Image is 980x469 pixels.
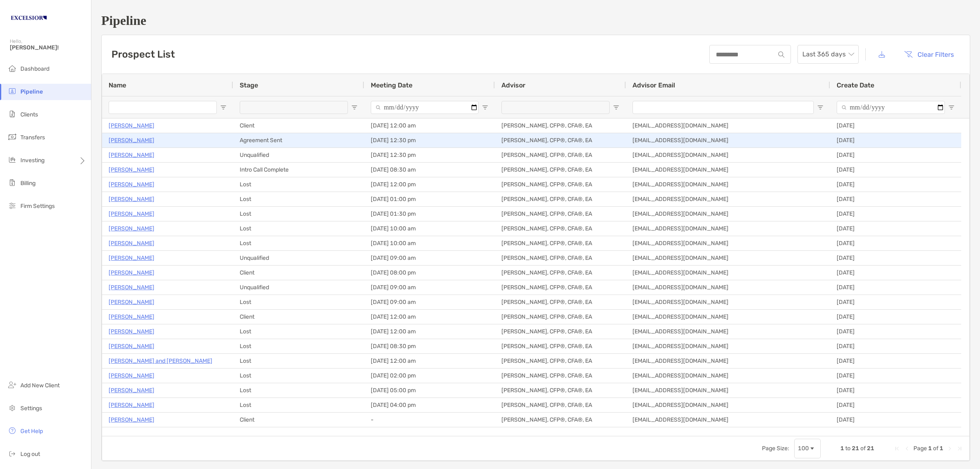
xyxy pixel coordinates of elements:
[7,178,17,188] img: billing icon
[109,81,126,89] span: Name
[852,445,859,452] span: 21
[109,121,154,131] a: [PERSON_NAME]
[830,236,961,250] div: [DATE]
[233,368,364,383] div: Lost
[495,354,626,368] div: [PERSON_NAME], CFP®, CFA®, EA
[830,192,961,206] div: [DATE]
[20,180,36,187] span: Billing
[364,339,495,353] div: [DATE] 08:30 pm
[109,253,154,263] a: [PERSON_NAME]
[109,223,154,234] a: [PERSON_NAME]
[233,177,364,192] div: Lost
[626,118,830,133] div: [EMAIL_ADDRESS][DOMAIN_NAME]
[501,81,526,89] span: Advisor
[364,163,495,177] div: [DATE] 08:30 am
[626,221,830,236] div: [EMAIL_ADDRESS][DOMAIN_NAME]
[233,295,364,309] div: Lost
[10,3,48,33] img: Zoe Logo
[364,177,495,192] div: [DATE] 12:00 pm
[830,266,961,280] div: [DATE]
[794,439,821,458] div: Page Size
[233,163,364,177] div: Intro Call Complete
[364,354,495,368] div: [DATE] 12:00 am
[109,268,154,278] a: [PERSON_NAME]
[371,81,412,89] span: Meeting Date
[109,326,154,337] a: [PERSON_NAME]
[830,368,961,383] div: [DATE]
[7,449,17,458] img: logout icon
[371,101,479,114] input: Meeting Date Filter Input
[933,445,938,452] span: of
[364,295,495,309] div: [DATE] 09:00 am
[7,132,17,142] img: transfers icon
[20,405,42,412] span: Settings
[830,207,961,221] div: [DATE]
[830,295,961,309] div: [DATE]
[7,403,17,413] img: settings icon
[233,280,364,295] div: Unqualified
[364,192,495,206] div: [DATE] 01:00 pm
[233,324,364,339] div: Lost
[351,104,358,111] button: Open Filter Menu
[20,451,40,458] span: Log out
[495,148,626,162] div: [PERSON_NAME], CFP®, CFA®, EA
[802,45,854,63] span: Last 365 days
[626,236,830,250] div: [EMAIL_ADDRESS][DOMAIN_NAME]
[830,163,961,177] div: [DATE]
[364,221,495,236] div: [DATE] 10:00 am
[904,445,910,452] div: Previous Page
[830,251,961,265] div: [DATE]
[109,150,154,160] p: [PERSON_NAME]
[762,445,789,452] div: Page Size:
[233,133,364,147] div: Agreement Sent
[830,177,961,192] div: [DATE]
[233,413,364,427] div: Client
[860,445,866,452] span: of
[7,63,17,73] img: dashboard icon
[830,310,961,324] div: [DATE]
[495,295,626,309] div: [PERSON_NAME], CFP®, CFA®, EA
[830,324,961,339] div: [DATE]
[495,266,626,280] div: [PERSON_NAME], CFP®, CFA®, EA
[109,415,154,425] a: [PERSON_NAME]
[830,354,961,368] div: [DATE]
[20,428,43,435] span: Get Help
[626,266,830,280] div: [EMAIL_ADDRESS][DOMAIN_NAME]
[111,49,175,60] h3: Prospect List
[364,133,495,147] div: [DATE] 12:30 pm
[830,133,961,147] div: [DATE]
[948,104,955,111] button: Open Filter Menu
[830,383,961,398] div: [DATE]
[109,312,154,322] a: [PERSON_NAME]
[109,179,154,190] p: [PERSON_NAME]
[10,44,86,51] span: [PERSON_NAME]!
[109,165,154,175] a: [PERSON_NAME]
[7,426,17,435] img: get-help icon
[626,148,830,162] div: [EMAIL_ADDRESS][DOMAIN_NAME]
[364,398,495,412] div: [DATE] 04:00 pm
[830,398,961,412] div: [DATE]
[109,385,154,395] p: [PERSON_NAME]
[482,104,488,111] button: Open Filter Menu
[495,163,626,177] div: [PERSON_NAME], CFP®, CFA®, EA
[233,118,364,133] div: Client
[913,445,927,452] span: Page
[109,135,154,145] p: [PERSON_NAME]
[220,104,227,111] button: Open Filter Menu
[109,356,212,366] a: [PERSON_NAME] and [PERSON_NAME]
[626,163,830,177] div: [EMAIL_ADDRESS][DOMAIN_NAME]
[233,310,364,324] div: Client
[495,280,626,295] div: [PERSON_NAME], CFP®, CFA®, EA
[109,194,154,204] a: [PERSON_NAME]
[626,280,830,295] div: [EMAIL_ADDRESS][DOMAIN_NAME]
[20,111,38,118] span: Clients
[840,445,844,452] span: 1
[613,104,619,111] button: Open Filter Menu
[364,148,495,162] div: [DATE] 12:30 pm
[495,324,626,339] div: [PERSON_NAME], CFP®, CFA®, EA
[20,382,60,389] span: Add New Client
[495,383,626,398] div: [PERSON_NAME], CFP®, CFA®, EA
